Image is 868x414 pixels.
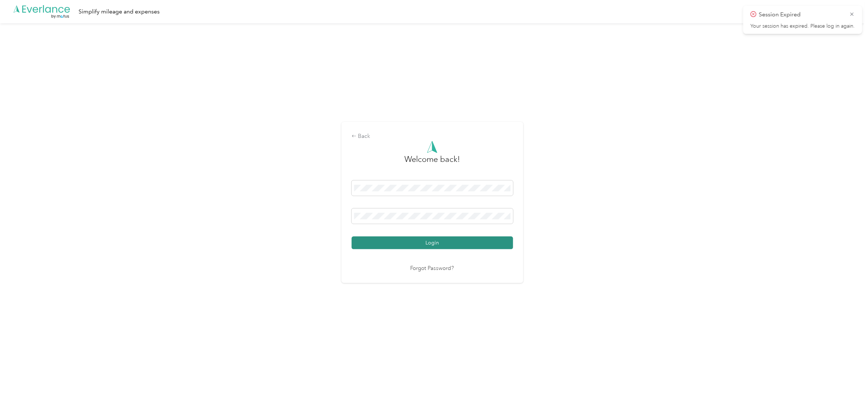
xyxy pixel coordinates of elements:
[751,23,855,29] p: Your session has expired. Please log in again.
[352,132,513,141] div: Back
[411,264,454,273] a: Forgot Password?
[827,373,868,414] iframe: Everlance-gr Chat Button Frame
[404,153,460,173] h3: greeting
[352,236,513,249] button: Login
[759,10,844,19] p: Session Expired
[79,7,160,16] div: Simplify mileage and expenses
